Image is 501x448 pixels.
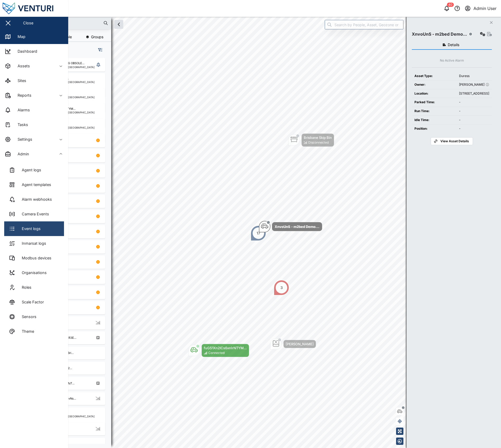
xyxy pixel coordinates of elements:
[414,91,454,96] div: Location:
[308,140,329,145] div: Disconnected
[18,167,41,173] div: Agent logs
[414,118,454,123] div: Idle Time:
[270,338,316,350] div: Map marker
[23,20,33,26] div: Close
[280,285,283,291] div: 3
[18,255,51,261] div: Modbus devices
[18,182,51,188] div: Agent templates
[3,3,71,14] img: Main Logo
[18,211,49,217] div: Camera Events
[459,91,489,96] div: [STREET_ADDRESS]
[14,63,30,69] div: Assets
[14,122,28,128] div: Tasks
[4,163,64,177] a: Agent logs
[459,74,489,79] div: Duress
[440,58,464,63] div: No Active Alarm
[459,126,489,131] div: -
[440,138,469,145] span: View Asset Details
[448,43,459,47] span: Details
[288,133,334,147] div: Map marker
[274,280,289,296] div: Map marker
[275,224,319,229] div: XnvoUnS - m2bed Demo...
[304,135,332,140] div: Brisbane Skip Bin
[4,295,64,309] a: Scale Factor
[18,270,47,276] div: Organisations
[18,314,36,320] div: Sensors
[18,329,34,334] div: Theme
[464,5,497,12] button: Admin User
[459,82,489,87] div: [PERSON_NAME]
[4,236,64,251] a: Inmarsat logs
[4,177,64,192] a: Agent templates
[18,299,44,305] div: Scale Factor
[4,207,64,221] a: Camera Events
[4,280,64,295] a: Roles
[204,345,247,351] div: fuG51Xn2lCs6xnIrNTYM...
[473,5,497,12] div: Admin User
[18,285,31,290] div: Roles
[414,74,454,79] div: Asset Type:
[412,31,467,37] div: XnvoUnS - m2bed Demo...
[459,109,489,114] div: -
[14,34,25,40] div: Map
[414,109,454,114] div: Run Time:
[4,265,64,280] a: Organisations
[286,341,314,347] div: [PERSON_NAME]
[4,309,64,324] a: Sensors
[4,192,64,207] a: Alarm webhooks
[414,100,454,105] div: Parked Time:
[431,137,473,145] a: View Asset Details
[18,226,41,232] div: Event logs
[414,82,454,87] div: Owner:
[14,92,31,98] div: Reports
[257,230,260,236] div: 17
[447,3,454,7] div: 40
[208,351,225,356] div: Connected
[259,221,322,232] div: Map marker
[4,251,64,265] a: Modbus devices
[14,78,26,84] div: Sites
[17,17,501,448] canvas: Map
[4,221,64,236] a: Event logs
[14,48,37,54] div: Dashboard
[18,196,52,202] div: Alarm webhooks
[14,151,29,157] div: Admin
[250,225,266,241] div: Map marker
[91,35,103,39] span: Groups
[459,118,489,123] div: -
[188,344,249,357] div: Map marker
[325,20,403,29] input: Search by People, Asset, Geozone or Place
[414,126,454,131] div: Position:
[14,107,30,113] div: Alarms
[14,136,32,142] div: Settings
[18,241,46,246] div: Inmarsat logs
[459,100,489,105] div: -
[4,324,64,339] a: Theme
